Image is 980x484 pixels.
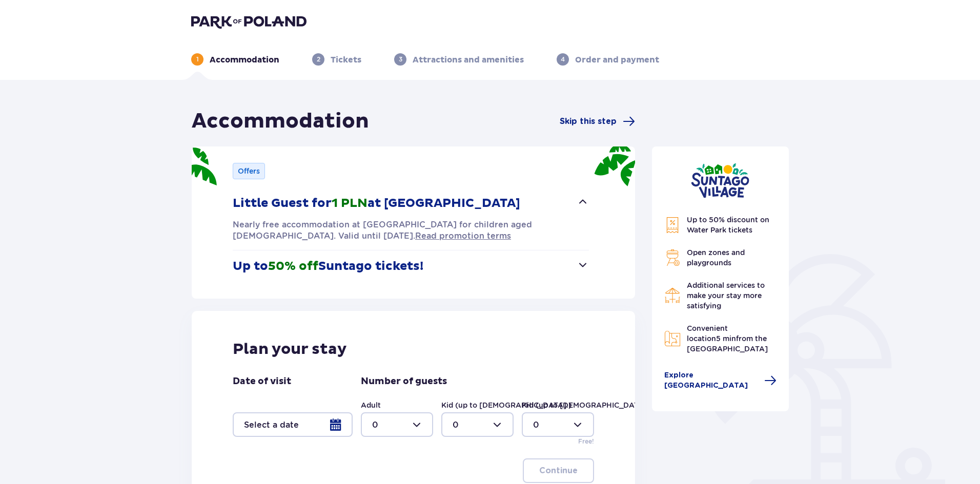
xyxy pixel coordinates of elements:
img: Map Icon [664,330,681,347]
label: Kid (up to [DEMOGRAPHIC_DATA].) [522,400,652,410]
div: 1Accommodation [191,53,279,66]
label: Kid (up to [DEMOGRAPHIC_DATA].) [441,400,571,410]
button: Little Guest for1 PLNat [GEOGRAPHIC_DATA] [233,187,589,219]
img: Restaurant Icon [664,287,681,304]
p: Continue [539,465,578,476]
p: Free! [578,437,594,446]
div: 4Order and payment [557,53,659,66]
a: Skip this step [560,115,635,128]
button: Up to50% offSuntago tickets! [233,250,589,282]
p: Little Guest for at [GEOGRAPHIC_DATA] [233,196,520,211]
p: Accommodation [210,54,279,66]
span: 50% off [268,259,318,274]
img: Grill Icon [664,249,681,266]
p: Offers [238,166,260,176]
span: Convenient location from the [GEOGRAPHIC_DATA] [687,324,768,353]
div: 3Attractions and amenities [394,53,524,66]
span: Skip this step [560,116,617,127]
p: 4 [561,55,565,64]
button: Continue [523,458,594,483]
span: Up to 50% discount on Water Park tickets [687,216,769,234]
span: 5 min [716,334,736,343]
p: Number of guests [361,375,447,388]
p: 2 [317,55,320,64]
a: Explore [GEOGRAPHIC_DATA] [664,370,777,391]
img: Park of Poland logo [191,14,307,29]
p: Attractions and amenities [413,54,524,66]
div: Little Guest for1 PLNat [GEOGRAPHIC_DATA] [233,219,589,242]
p: Date of visit [233,375,291,388]
p: Nearly free accommodation at [GEOGRAPHIC_DATA] for children aged [DEMOGRAPHIC_DATA]. Valid until ... [233,219,589,242]
div: 2Tickets [312,53,361,66]
span: Explore [GEOGRAPHIC_DATA] [664,370,759,391]
span: 1 PLN [332,196,367,211]
p: 3 [399,55,402,64]
p: Up to Suntago tickets! [233,259,423,274]
p: Order and payment [575,54,659,66]
p: 1 [196,55,199,64]
p: Plan your stay [233,340,347,359]
a: Read promotion terms [415,230,511,242]
label: Adult [361,400,381,410]
img: Suntago Village [691,163,749,198]
span: Additional services to make your stay more satisfying [687,281,765,310]
span: Open zones and playgrounds [687,248,745,267]
p: Tickets [331,54,361,66]
img: Discount Icon [664,217,681,234]
h1: Accommodation [192,109,369,134]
